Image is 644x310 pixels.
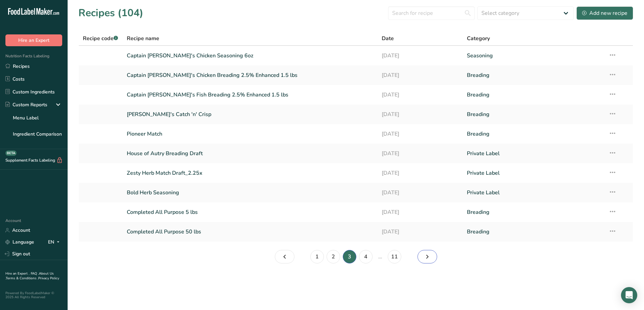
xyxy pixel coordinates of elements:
a: [DATE] [382,166,459,180]
a: [DATE] [382,146,459,161]
span: Category [467,34,490,43]
a: [DATE] [382,68,459,82]
a: [DATE] [382,205,459,219]
a: Language [5,236,34,248]
button: Add new recipe [576,6,633,20]
a: Private Label [467,166,600,180]
a: Captain [PERSON_NAME]'s Fish Breading 2.5% Enhanced 1.5 lbs [127,88,374,102]
a: Breading [467,68,600,82]
a: Page 2. [275,250,294,263]
a: Breading [467,127,600,141]
div: Open Intercom Messenger [621,287,637,303]
a: [DATE] [382,186,459,200]
a: Completed All Purpose 5 lbs [127,205,374,219]
div: BETA [5,150,17,156]
div: EN [48,238,62,246]
a: Private Label [467,146,600,161]
div: Custom Reports [5,101,47,108]
a: House of Autry Breading Draft [127,146,374,161]
a: [PERSON_NAME]'s Catch 'n' Crisp [127,107,374,121]
a: Captain [PERSON_NAME]'s Chicken Seasoning 6oz [127,49,374,63]
a: [DATE] [382,107,459,121]
a: [DATE] [382,49,459,63]
input: Search for recipe [388,6,475,20]
a: Captain [PERSON_NAME]'s Chicken Breading 2.5% Enhanced 1.5 lbs [127,68,374,82]
a: Bold Herb Seasoning [127,186,374,200]
a: Page 4. [418,250,437,263]
a: [DATE] [382,127,459,141]
a: Privacy Policy [38,276,59,281]
a: Page 2. [327,250,340,263]
a: [DATE] [382,225,459,239]
a: About Us . [5,271,54,281]
a: Private Label [467,186,600,200]
a: Completed All Purpose 50 lbs [127,225,374,239]
h1: Recipes (104) [78,5,143,21]
span: Recipe code [83,35,118,42]
button: Hire an Expert [5,34,62,46]
a: Hire an Expert . [5,271,29,276]
a: Page 1. [310,250,324,263]
a: Terms & Conditions . [6,276,38,281]
a: Page 11. [388,250,401,263]
a: Seasoning [467,49,600,63]
span: Date [382,34,394,43]
a: Breading [467,225,600,239]
a: Breading [467,88,600,102]
a: FAQ . [31,271,39,276]
a: Breading [467,107,600,121]
div: Add new recipe [582,9,627,17]
a: Page 4. [359,250,373,263]
a: [DATE] [382,88,459,102]
a: Zesty Herb Match Draft_2.25x [127,166,374,180]
a: Pioneer Match [127,127,374,141]
a: Breading [467,205,600,219]
div: Powered By FoodLabelMaker © 2025 All Rights Reserved [5,291,62,299]
span: Recipe name [127,34,159,43]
